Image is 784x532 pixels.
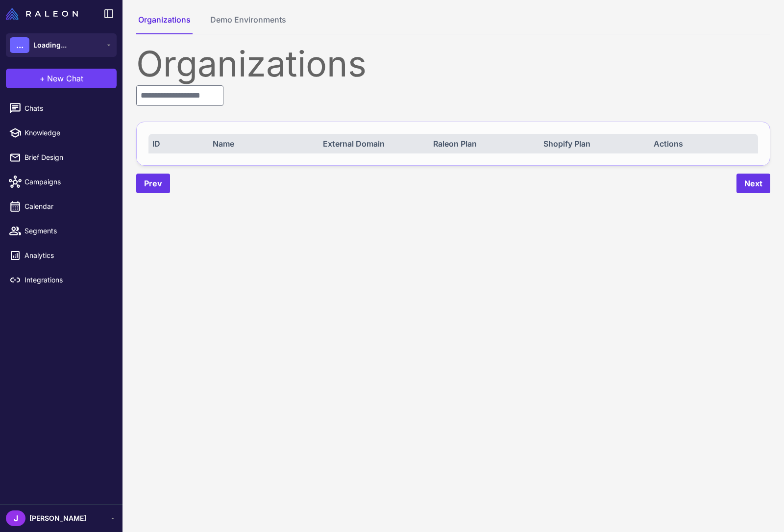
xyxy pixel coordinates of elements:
span: Integrations [24,275,111,285]
div: ... [10,37,29,53]
a: Knowledge [4,123,119,143]
div: Organizations [136,46,770,81]
span: + [40,73,45,84]
div: Name [213,138,313,150]
button: +New Chat [6,69,117,88]
div: Shopify Plan [543,138,644,150]
span: New Chat [47,73,83,84]
button: ...Loading... [6,33,117,57]
a: Brief Design [4,147,119,168]
div: Actions [654,138,754,150]
button: Prev [136,174,170,193]
button: Next [736,174,770,193]
a: Chats [4,98,119,119]
span: Segments [24,226,111,236]
div: External Domain [323,138,423,150]
a: Raleon Logo [6,8,82,20]
span: Knowledge [24,127,111,138]
button: Organizations [136,14,193,34]
a: Analytics [4,245,119,266]
a: Integrations [4,270,119,290]
img: Raleon Logo [6,8,78,20]
div: Raleon Plan [433,138,534,150]
span: Chats [24,103,111,114]
div: ID [152,138,202,150]
button: Demo Environments [208,14,288,34]
a: Campaigns [4,172,119,192]
span: Brief Design [24,152,111,163]
span: Analytics [24,250,111,261]
a: Calendar [4,196,119,217]
div: J [6,510,25,526]
span: Loading... [33,40,67,51]
span: Calendar [24,201,111,212]
a: Segments [4,221,119,241]
span: Campaigns [24,177,111,187]
span: [PERSON_NAME] [29,513,86,524]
